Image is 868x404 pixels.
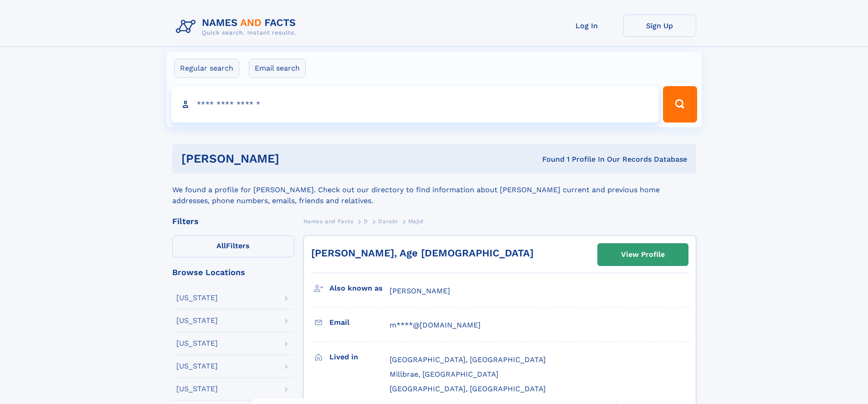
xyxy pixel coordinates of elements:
span: Darabi [378,218,398,225]
span: [GEOGRAPHIC_DATA], [GEOGRAPHIC_DATA] [390,384,546,393]
span: [PERSON_NAME] [390,286,450,295]
label: Regular search [174,59,239,78]
div: Filters [172,217,294,225]
a: View Profile [598,244,688,266]
a: Darabi [378,215,398,227]
span: All [216,241,226,250]
span: [GEOGRAPHIC_DATA], [GEOGRAPHIC_DATA] [390,355,546,364]
div: View Profile [621,244,665,265]
div: [US_STATE] [176,317,218,324]
h3: Also known as [329,281,390,296]
a: [PERSON_NAME], Age [DEMOGRAPHIC_DATA] [311,247,534,259]
div: Browse Locations [172,268,294,276]
input: search input [171,86,659,123]
div: [US_STATE] [176,385,218,393]
a: Sign Up [623,15,696,37]
div: [US_STATE] [176,340,218,347]
span: Millbrae, [GEOGRAPHIC_DATA] [390,370,498,378]
label: Email search [249,59,306,78]
h3: Email [329,315,390,330]
span: D [364,218,368,225]
a: Log In [550,15,623,37]
img: Logo Names and Facts [172,15,303,39]
div: Found 1 Profile In Our Records Database [411,154,687,164]
a: D [364,215,368,227]
div: [US_STATE] [176,294,218,302]
span: Majid [408,218,424,225]
button: Search Button [663,86,697,123]
label: Filters [172,235,294,257]
a: Names and Facts [303,215,354,227]
h1: [PERSON_NAME] [181,153,411,164]
h3: Lived in [329,349,390,365]
div: We found a profile for [PERSON_NAME]. Check out our directory to find information about [PERSON_N... [172,174,696,206]
div: [US_STATE] [176,363,218,370]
